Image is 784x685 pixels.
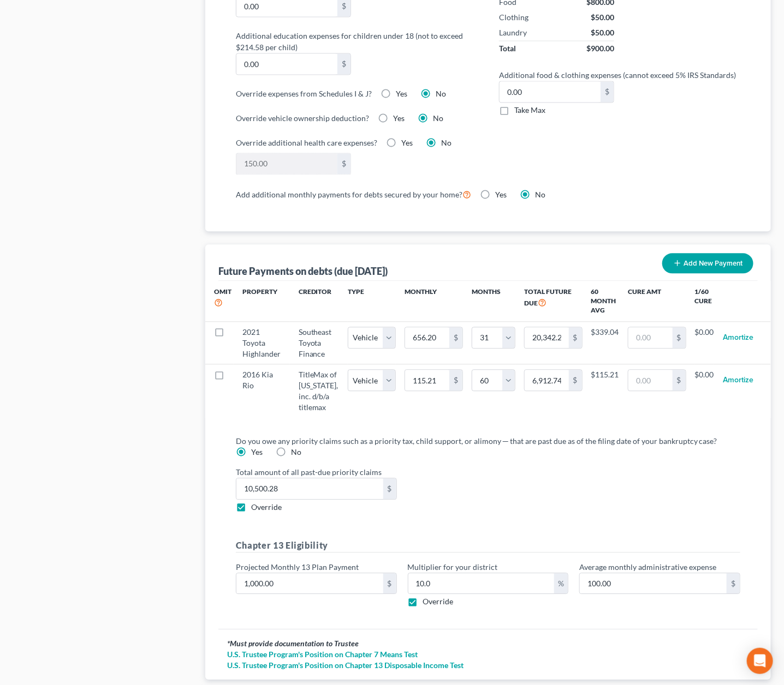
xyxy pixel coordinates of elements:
[337,53,351,74] div: $
[230,466,746,478] label: Total amount of all past-due priority claims
[236,573,383,594] input: 0.00
[393,113,405,123] span: Yes
[591,364,619,418] td: $115.21
[580,573,727,594] input: 0.00
[227,660,749,671] a: U.S. Trustee Program's Position on Chapter 13 Disposable Income Test
[499,43,516,54] div: Total
[591,12,614,23] div: $50.00
[236,53,337,74] input: 0.00
[236,153,337,174] input: 0.00
[236,478,383,499] input: 0.00
[236,88,372,99] label: Override expenses from Schedules I & J?
[236,137,377,148] label: Override additional health care expenses?
[218,265,388,278] div: Future Payments on debts (due [DATE])
[525,370,569,390] input: 0.00
[525,327,569,348] input: 0.00
[723,369,753,391] button: Amortize
[423,597,454,606] span: Override
[230,30,483,53] label: Additional education expenses for children under 18 (not to exceed $214.58 per child)
[396,281,472,322] th: Monthly
[662,253,753,273] button: Add New Payment
[554,573,568,594] div: %
[514,105,545,115] span: Take Max
[436,89,446,98] span: No
[337,153,351,174] div: $
[383,478,396,499] div: $
[449,327,462,348] div: $
[290,281,348,322] th: Creditor
[673,370,686,390] div: $
[401,138,413,147] span: Yes
[290,322,348,364] td: Southeast Toyota Finance
[205,281,234,322] th: Omit
[591,27,614,38] div: $50.00
[236,539,740,552] h5: Chapter 13 Eligibility
[695,281,714,322] th: 1/60 Cure
[601,81,614,102] div: $
[628,370,673,390] input: 0.00
[236,188,471,201] label: Add additional monthly payments for debts secured by your home?
[628,327,673,348] input: 0.00
[591,322,619,364] td: $339.04
[234,322,290,364] td: 2021 Toyota Highlander
[234,281,290,322] th: Property
[499,12,528,23] div: Clothing
[619,281,695,322] th: Cure Amt
[236,435,717,447] label: Do you owe any priority claims such as a priority tax, child support, or alimony ─ that are past ...
[569,370,582,390] div: $
[227,638,749,649] div: Must provide documentation to Trustee
[291,447,301,456] span: No
[500,81,601,102] input: 0.00
[236,112,369,124] label: Override vehicle ownership deduction?
[449,370,462,390] div: $
[405,327,449,348] input: 0.00
[499,27,527,38] div: Laundry
[723,327,753,348] button: Amortize
[579,561,716,573] label: Average monthly administrative expense
[495,190,507,199] span: Yes
[234,364,290,418] td: 2016 Kia Rio
[348,281,396,322] th: Type
[290,364,348,418] td: TitleMax of [US_STATE], inc. d/b/a titlemax
[727,573,740,594] div: $
[405,370,449,390] input: 0.00
[535,190,545,199] span: No
[383,573,396,594] div: $
[586,43,614,54] div: $900.00
[433,113,443,123] span: No
[747,648,773,674] div: Open Intercom Messenger
[251,447,263,456] span: Yes
[472,281,515,322] th: Months
[695,364,714,418] td: $0.00
[515,281,591,322] th: Total Future Due
[227,649,749,660] a: U.S. Trustee Program's Position on Chapter 7 Means Test
[673,327,686,348] div: $
[695,322,714,364] td: $0.00
[408,573,555,594] input: 0.00
[408,561,498,573] label: Multiplier for your district
[494,69,746,81] label: Additional food & clothing expenses (cannot exceed 5% IRS Standards)
[569,327,582,348] div: $
[441,138,452,147] span: No
[236,561,359,573] label: Projected Monthly 13 Plan Payment
[396,89,407,98] span: Yes
[251,502,282,512] span: Override
[591,281,619,322] th: 60 Month Avg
